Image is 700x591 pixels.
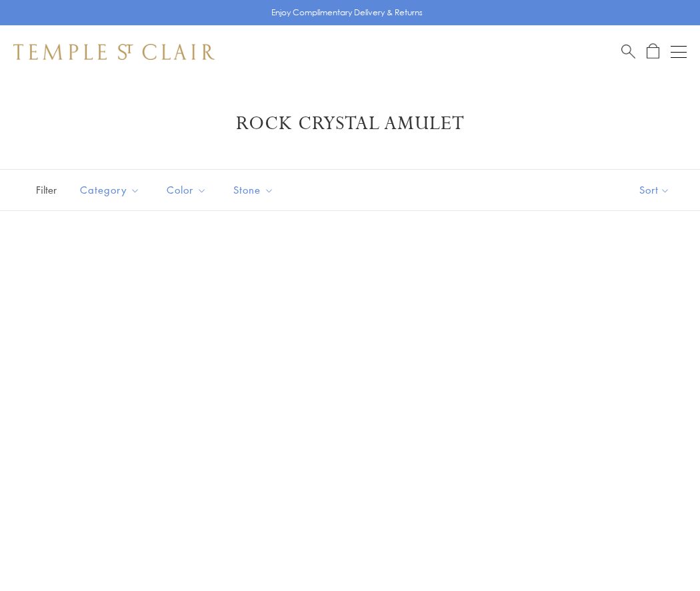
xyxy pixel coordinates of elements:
[227,182,284,198] span: Stone
[671,44,687,60] button: Open navigation
[621,43,635,60] a: Search
[73,182,150,198] span: Category
[647,43,659,60] a: Open Shopping Bag
[70,175,150,205] button: Category
[223,175,284,205] button: Stone
[160,182,217,198] span: Color
[13,44,215,60] img: Temple St. Clair
[157,175,217,205] button: Color
[609,170,700,210] button: Show sort by
[33,112,667,136] h1: Rock Crystal Amulet
[271,6,423,19] p: Enjoy Complimentary Delivery & Returns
